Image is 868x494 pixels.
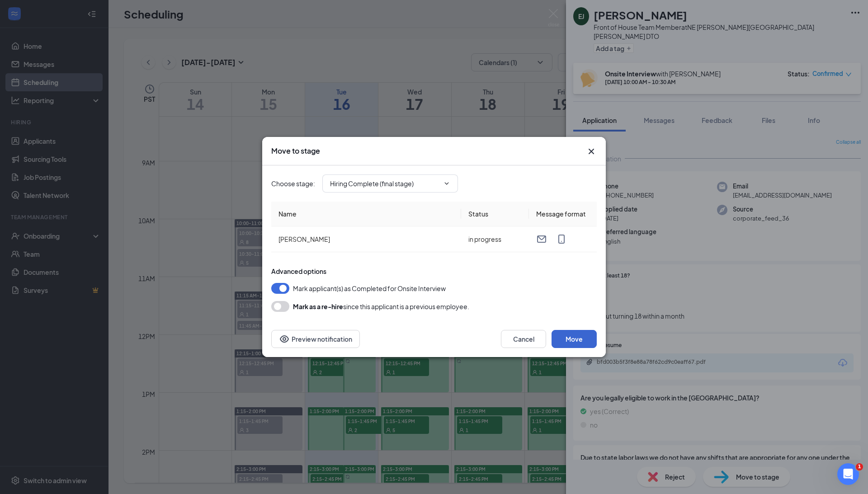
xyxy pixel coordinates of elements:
th: Message format [529,202,597,226]
h3: Move to stage [271,146,320,156]
div: Advanced options [271,267,597,276]
svg: ChevronDown [443,180,450,187]
td: in progress [461,226,529,252]
b: Mark as a re-hire [293,302,343,311]
span: 1 [856,463,863,470]
svg: Eye [279,334,290,344]
button: Cancel [501,330,546,348]
svg: MobileSms [556,234,567,245]
th: Name [271,202,461,226]
button: Preview notificationEye [271,330,360,348]
button: Close [586,146,597,157]
iframe: Intercom live chat [837,463,859,485]
th: Status [461,202,529,226]
span: Choose stage : [271,179,315,188]
svg: Cross [586,146,597,157]
svg: Email [536,234,547,245]
div: since this applicant is a previous employee. [293,301,469,312]
span: [PERSON_NAME] [278,235,330,243]
span: Mark applicant(s) as Completed for Onsite Interview [293,283,446,294]
button: Move [552,330,597,348]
